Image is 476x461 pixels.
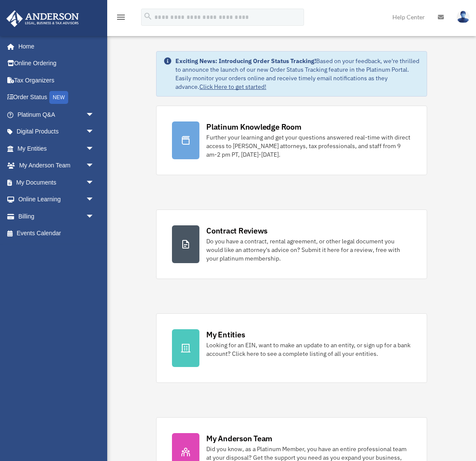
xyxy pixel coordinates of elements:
div: My Entities [206,329,245,340]
div: Do you have a contract, rental agreement, or other legal document you would like an attorney's ad... [206,237,411,263]
a: Contract Reviews Do you have a contract, rental agreement, or other legal document you would like... [156,209,427,279]
div: Further your learning and get your questions answered real-time with direct access to [PERSON_NAM... [206,133,411,159]
span: arrow_drop_down [86,208,103,225]
i: menu [116,12,126,22]
img: Anderson Advisors Platinum Portal [4,10,81,27]
span: arrow_drop_down [86,140,103,158]
a: My Entitiesarrow_drop_down [6,140,107,157]
a: Online Ordering [6,55,107,72]
a: Platinum Knowledge Room Further your learning and get your questions answered real-time with dire... [156,106,427,175]
span: arrow_drop_down [86,106,103,124]
span: arrow_drop_down [86,157,103,175]
a: Online Learningarrow_drop_down [6,191,107,208]
a: Home [6,38,103,55]
div: Platinum Knowledge Room [206,121,301,132]
div: Based on your feedback, we're thrilled to announce the launch of our new Order Status Tracking fe... [175,57,420,91]
div: Contract Reviews [206,225,268,236]
a: Click Here to get started! [199,83,266,91]
a: Events Calendar [6,225,107,242]
a: My Anderson Teamarrow_drop_down [6,157,107,174]
a: menu [116,15,126,22]
div: NEW [49,91,68,104]
span: arrow_drop_down [86,174,103,191]
a: Platinum Q&Aarrow_drop_down [6,106,107,123]
span: arrow_drop_down [86,191,103,209]
a: My Entities Looking for an EIN, want to make an update to an entity, or sign up for a bank accoun... [156,313,427,383]
a: Tax Organizers [6,72,107,89]
i: search [143,12,153,21]
a: Digital Productsarrow_drop_down [6,123,107,140]
a: Billingarrow_drop_down [6,208,107,225]
strong: Exciting News: Introducing Order Status Tracking! [175,57,316,65]
div: Looking for an EIN, want to make an update to an entity, or sign up for a bank account? Click her... [206,341,411,358]
div: My Anderson Team [206,433,272,444]
a: Order StatusNEW [6,89,107,106]
img: User Pic [457,11,470,23]
a: My Documentsarrow_drop_down [6,174,107,191]
span: arrow_drop_down [86,123,103,141]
